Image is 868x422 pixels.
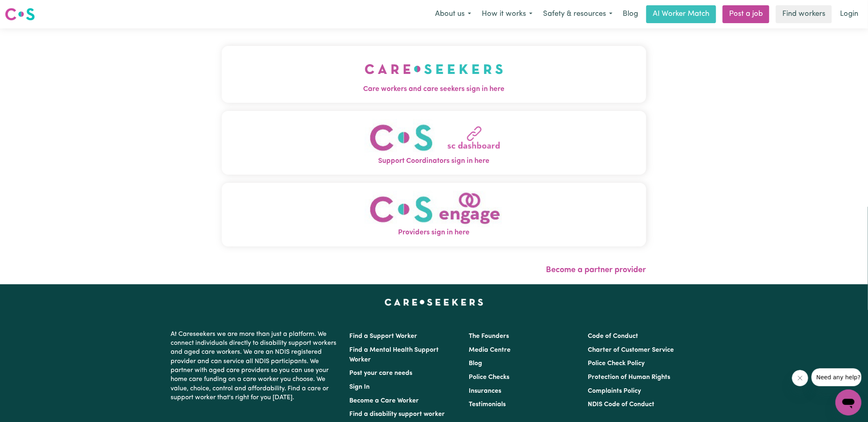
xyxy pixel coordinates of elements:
a: Protection of Human Rights [588,374,670,381]
span: Care workers and care seekers sign in here [222,84,646,95]
a: Careseekers home page [385,299,483,305]
a: Insurances [469,388,501,394]
button: Care workers and care seekers sign in here [222,46,646,103]
a: Police Check Policy [588,360,645,367]
a: Complaints Policy [588,388,641,394]
button: About us [430,6,476,23]
a: Post a job [723,5,769,23]
span: Support Coordinators sign in here [222,156,646,167]
a: Find a Mental Health Support Worker [350,347,439,363]
a: Find workers [776,5,832,23]
a: AI Worker Match [646,5,716,23]
a: Become a Care Worker [350,398,419,404]
a: Careseekers logo [5,5,35,24]
img: Careseekers logo [5,7,35,22]
iframe: Message from company [812,368,862,386]
button: How it works [476,6,538,23]
a: Testimonials [469,401,506,408]
a: Blog [618,5,643,23]
a: Charter of Customer Service [588,347,674,353]
a: Find a Support Worker [350,333,418,340]
a: Police Checks [469,374,509,381]
span: Providers sign in here [222,227,646,238]
a: Sign In [350,384,370,390]
button: Providers sign in here [222,183,646,247]
a: NDIS Code of Conduct [588,401,654,408]
button: Safety & resources [538,6,618,23]
p: At Careseekers we are more than just a platform. We connect individuals directly to disability su... [171,327,340,406]
a: Blog [469,360,482,367]
a: Become a partner provider [546,266,646,274]
a: Media Centre [469,347,511,353]
a: Find a disability support worker [350,411,445,418]
a: The Founders [469,333,509,340]
a: Post your care needs [350,370,413,377]
button: Support Coordinators sign in here [222,111,646,175]
iframe: Close message [792,370,808,386]
a: Login [835,5,863,23]
iframe: Button to launch messaging window [836,390,862,416]
a: Code of Conduct [588,333,638,340]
